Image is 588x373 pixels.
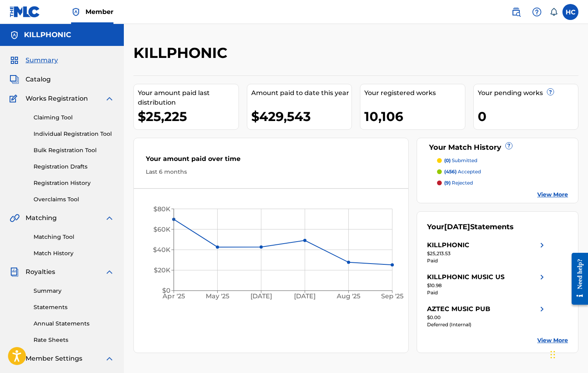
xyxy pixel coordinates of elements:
img: Summary [10,56,19,65]
p: rejected [444,179,473,186]
div: Amount paid to date this year [251,88,352,98]
div: $25,225 [138,107,238,125]
span: Member Settings [26,354,82,363]
tspan: Apr '25 [162,292,185,300]
img: expand [105,94,114,103]
span: ? [506,143,512,149]
div: Your pending works [478,88,578,98]
img: right chevron icon [537,272,547,282]
a: Registration History [34,179,114,187]
img: search [511,7,521,17]
a: Summary [34,287,114,295]
span: Matching [26,213,57,223]
span: (456) [444,169,457,175]
div: Notifications [550,8,558,16]
img: Royalties [10,267,19,277]
div: Your Match History [427,142,568,153]
div: $0.00 [427,314,547,321]
div: Your Statements [427,222,514,232]
div: User Menu [562,4,578,20]
a: Annual Statements [34,319,114,328]
a: Individual Registration Tool [34,130,114,138]
iframe: Chat Widget [548,335,588,373]
div: Help [529,4,545,20]
a: Statements [34,303,114,311]
img: right chevron icon [537,240,547,250]
img: Catalog [10,75,19,84]
a: Public Search [508,4,524,20]
tspan: $40K [153,246,171,254]
span: (0) [444,157,451,163]
span: Works Registration [26,94,88,103]
tspan: [DATE] [294,292,316,300]
a: View More [537,190,568,199]
img: Matching [10,213,20,223]
span: [DATE] [444,222,470,231]
img: right chevron icon [537,304,547,314]
div: KILLPHONIC MUSIC US [427,272,505,282]
tspan: Sep '25 [381,292,403,300]
span: Catalog [26,75,51,84]
img: expand [105,213,114,223]
div: Paid [427,257,547,264]
tspan: Aug '25 [336,292,360,300]
div: $10.98 [427,282,547,289]
div: Your amount paid last distribution [138,88,238,107]
a: Overclaims Tool [34,195,114,204]
img: Top Rightsholder [71,7,81,17]
tspan: [DATE] [250,292,272,300]
tspan: $0 [162,287,171,294]
a: Claiming Tool [34,113,114,122]
a: KILLPHONICright chevron icon$25,213.53Paid [427,240,547,264]
a: (9) rejected [437,179,568,186]
div: KILLPHONIC [427,240,469,250]
span: Member [85,7,113,16]
div: $25,213.53 [427,250,547,257]
a: Rate Sheets [34,336,114,344]
a: SummarySummary [10,56,58,65]
a: (0) submitted [437,157,568,164]
div: Your registered works [364,88,465,98]
span: (9) [444,180,451,186]
a: AZTEC MUSIC PUBright chevron icon$0.00Deferred (Internal) [427,304,547,328]
img: Accounts [10,30,19,40]
tspan: May '25 [206,292,229,300]
a: Match History [34,249,114,258]
a: CatalogCatalog [10,75,51,84]
a: KILLPHONIC MUSIC USright chevron icon$10.98Paid [427,272,547,296]
iframe: Resource Center [566,247,588,311]
div: Last 6 months [146,168,396,176]
div: AZTEC MUSIC PUB [427,304,490,314]
div: 0 [478,107,578,125]
div: $429,543 [251,107,352,125]
img: MLC Logo [10,6,40,18]
img: help [532,7,542,17]
tspan: $20K [154,266,171,274]
div: Your amount paid over time [146,154,396,168]
a: (456) accepted [437,168,568,175]
div: Drag [550,343,555,367]
a: Matching Tool [34,233,114,241]
a: View More [537,336,568,345]
p: accepted [444,168,481,175]
p: submitted [444,157,477,164]
div: 10,106 [364,107,465,125]
img: expand [105,354,114,363]
h2: KILLPHONIC [133,44,231,62]
a: Registration Drafts [34,163,114,171]
h5: KILLPHONIC [24,30,71,40]
span: Royalties [26,267,55,277]
tspan: $80K [153,205,171,213]
a: Bulk Registration Tool [34,146,114,155]
div: Deferred (Internal) [427,321,547,328]
tspan: $60K [153,226,171,233]
img: expand [105,267,114,277]
img: Works Registration [10,94,20,103]
span: ? [547,89,554,95]
span: Summary [26,56,58,65]
div: Paid [427,289,547,296]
